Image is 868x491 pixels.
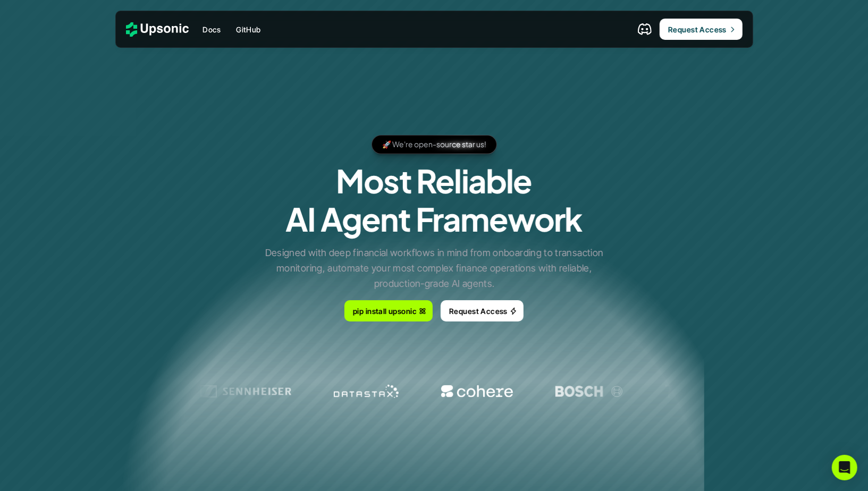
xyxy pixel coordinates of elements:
[230,20,267,39] a: GitHub
[668,24,727,35] p: Request Access
[441,300,524,321] a: Request Access
[236,24,261,35] p: GitHub
[262,245,607,291] p: Designed with deep financial workflows in mind from onboarding to transaction monitoring, automat...
[449,305,508,316] p: Request Access
[372,135,497,154] a: 🚀 We're open-source star us!🚀 We're open-source star us!🚀 We're open-source star us!🚀 We're open-...
[197,20,227,39] a: Docs
[353,305,417,316] p: pip install upsonic
[382,138,486,151] p: 🚀 We're open-source star us!
[832,455,857,480] div: Open Intercom Messenger
[344,300,433,321] a: pip install upsonic
[660,19,743,40] a: Request Access
[285,162,583,238] h1: Most Reliable AI Agent Framework
[203,24,221,35] p: Docs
